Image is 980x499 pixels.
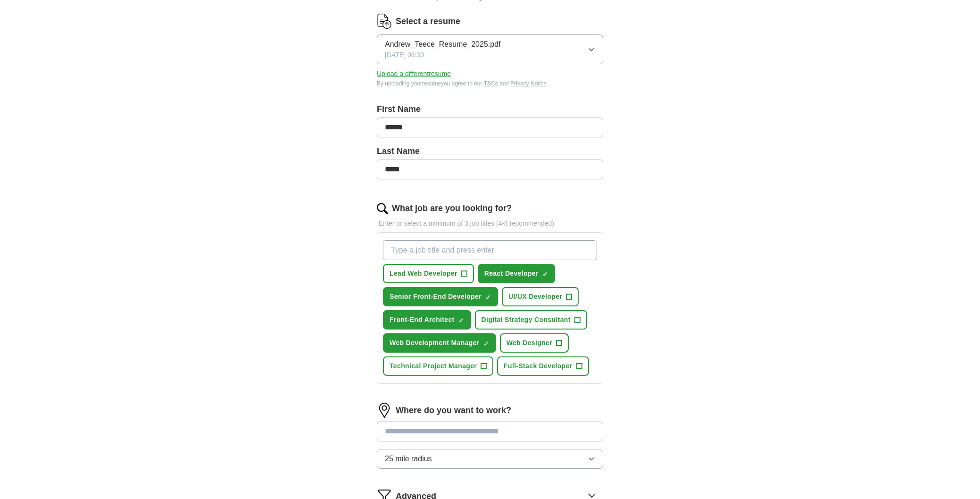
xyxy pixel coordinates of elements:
button: Web Development Manager✓ [383,333,496,353]
img: CV Icon [377,14,392,29]
button: 25 mile radius [377,449,603,469]
span: Web Designer [507,338,552,348]
span: UI/UX Developer [508,292,562,302]
label: What job are you looking for? [392,202,512,215]
button: Technical Project Manager [383,356,493,376]
img: search.png [377,203,388,214]
span: ✓ [485,294,491,301]
button: Web Designer [500,333,569,353]
span: Full-Stack Developer [504,361,573,371]
button: Lead Web Developer [383,264,474,283]
input: Type a job title and press enter [383,240,597,260]
button: React Developer✓ [478,264,555,283]
span: Technical Project Manager [390,361,477,371]
button: Senior Front-End Developer✓ [383,287,498,306]
span: Senior Front-End Developer [390,292,482,302]
button: Upload a differentresume [377,69,451,79]
button: Full-Stack Developer [497,356,589,376]
span: Lead Web Developer [390,269,457,279]
span: [DATE] 06:30 [385,50,424,60]
span: ✓ [458,317,464,324]
a: Privacy Notice [510,80,547,87]
button: UI/UX Developer [502,287,579,306]
label: Where do you want to work? [396,404,511,417]
span: ✓ [542,271,548,278]
p: Enter or select a minimum of 3 job titles (4-8 recommended) [377,219,603,228]
label: Last Name [377,145,603,158]
a: T&Cs [484,80,498,87]
span: Andrew_Teece_Resume_2025.pdf [385,39,501,50]
span: ✓ [483,340,489,347]
label: Select a resume [396,15,460,28]
div: By uploading your resume you agree to our and . [377,79,603,88]
span: Web Development Manager [390,338,480,348]
img: location.png [377,403,392,418]
span: 25 mile radius [385,453,432,465]
label: First Name [377,103,603,116]
span: Front-End Architect [390,315,455,325]
span: Digital Strategy Consultant [482,315,571,325]
button: Digital Strategy Consultant [475,310,587,330]
span: React Developer [484,269,539,279]
button: Front-End Architect✓ [383,310,471,330]
button: Andrew_Teece_Resume_2025.pdf[DATE] 06:30 [377,34,603,64]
